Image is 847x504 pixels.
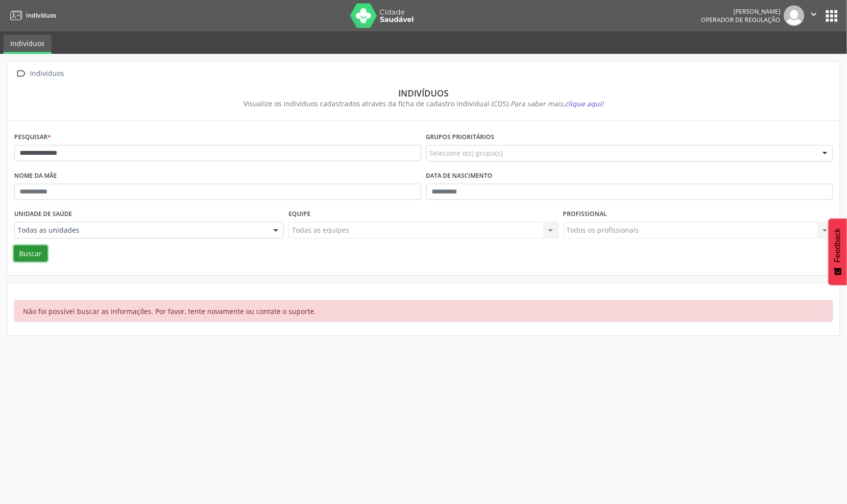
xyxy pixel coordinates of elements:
button: Feedback - Mostrar pesquisa [828,218,847,285]
a:  Indivíduos [14,67,66,81]
span: Indivíduos [26,11,56,20]
i: Para saber mais, [510,99,604,108]
span: Todas as unidades [18,225,264,235]
label: Nome da mãe [14,168,57,184]
div: Indivíduos [21,88,826,98]
div: Não foi possível buscar as informações. Por favor, tente novamente ou contate o suporte. [14,300,833,322]
a: Indivíduos [3,35,51,54]
div: [PERSON_NAME] [701,7,780,16]
span: clique aqui! [565,99,604,108]
label: Unidade de saúde [14,207,72,222]
label: Data de nascimento [426,168,493,184]
a: Indivíduos [7,7,56,24]
button: Buscar [14,245,48,262]
div: Visualize os indivíduos cadastrados através da ficha de cadastro individual (CDS). [21,98,826,109]
img: img [784,5,804,26]
span: Operador de regulação [701,16,780,24]
span: Feedback [833,228,842,263]
i:  [14,67,28,81]
i:  [808,9,819,20]
label: Profissional [563,207,607,222]
label: Equipe [289,207,311,222]
span: Selecione o(s) grupo(s) [430,148,503,158]
label: Pesquisar [14,130,51,145]
button:  [804,5,823,26]
button: apps [823,7,840,24]
div: Indivíduos [28,67,66,81]
label: Grupos prioritários [426,130,495,145]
